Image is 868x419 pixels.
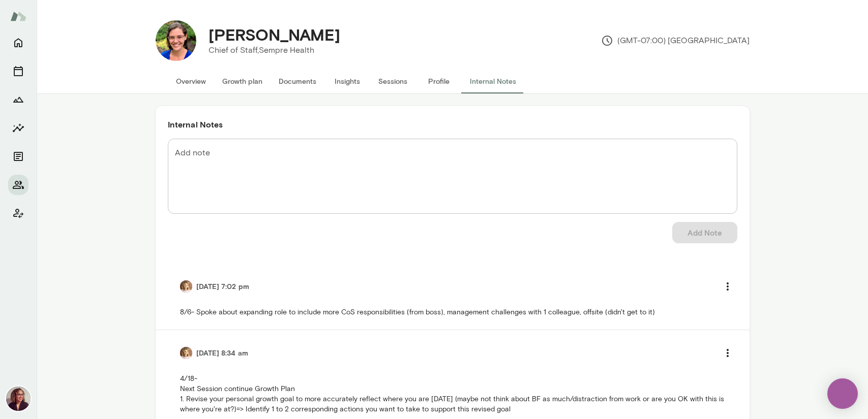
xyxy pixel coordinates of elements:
[214,69,271,93] button: Growth plan
[271,69,324,93] button: Documents
[8,61,28,81] button: Sessions
[8,33,28,53] button: Home
[8,203,28,223] button: Client app
[180,307,725,317] p: 8/6- Spoke about expanding role to include more CoS responsibilities (from boss), management chal...
[6,386,31,411] img: Safaa Khairalla
[168,69,214,93] button: Overview
[208,25,340,44] h4: [PERSON_NAME]
[601,35,750,47] p: (GMT-07:00) [GEOGRAPHIC_DATA]
[196,348,248,358] h6: [DATE] 8:34 am
[156,20,196,61] img: Annie McKenna
[717,276,738,297] button: more
[416,69,462,93] button: Profile
[8,146,28,167] button: Documents
[8,89,28,110] button: Growth Plan
[208,44,340,56] p: Chief of Staff, Sempre Health
[462,69,524,93] button: Internal Notes
[180,347,192,359] img: Jen Berton
[8,175,28,195] button: Members
[370,69,416,93] button: Sessions
[324,69,370,93] button: Insights
[10,7,26,26] img: Mento
[8,118,28,138] button: Insights
[717,342,738,364] button: more
[180,280,192,293] img: Jen Berton
[168,118,737,131] h6: Internal Notes
[196,281,249,292] h6: [DATE] 7:02 pm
